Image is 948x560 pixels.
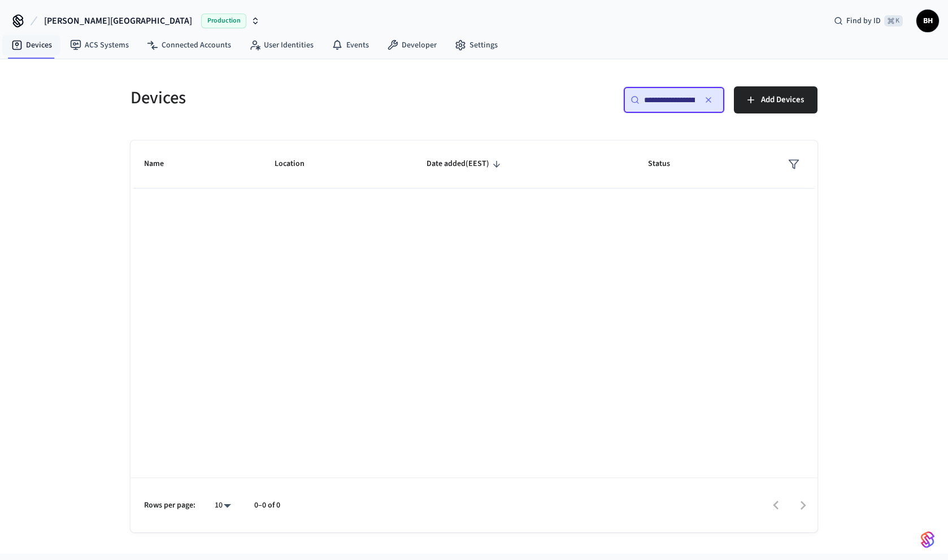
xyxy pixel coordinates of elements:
[144,155,179,173] span: Name
[144,500,195,511] p: Rows per page:
[761,93,804,107] span: Add Devices
[61,35,138,55] a: ACS Systems
[201,14,246,28] span: Production
[323,35,378,55] a: Events
[44,14,192,28] span: [PERSON_NAME][GEOGRAPHIC_DATA]
[734,86,817,113] button: Add Devices
[648,155,685,173] span: Status
[825,11,912,31] div: Find by ID⌘ K
[240,35,323,55] a: User Identities
[446,35,507,55] a: Settings
[131,141,817,189] table: sticky table
[884,15,903,27] span: ⌘ K
[846,15,881,27] span: Find by ID
[209,497,236,514] div: 10
[131,86,467,110] h5: Devices
[921,531,934,549] img: SeamLogoGradient.69752ec5.svg
[2,35,61,55] a: Devices
[275,155,319,173] span: Location
[427,155,504,173] span: Date added(EEST)
[254,500,280,511] p: 0–0 of 0
[378,35,446,55] a: Developer
[138,35,240,55] a: Connected Accounts
[917,11,938,31] span: BH
[916,10,939,32] button: BH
